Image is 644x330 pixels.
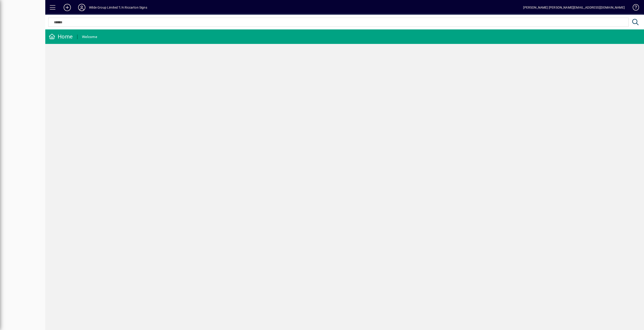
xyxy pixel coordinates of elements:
[89,4,147,11] div: Wilde Group Limited T/A Riccarton Signs
[523,4,625,11] div: [PERSON_NAME] [PERSON_NAME][EMAIL_ADDRESS][DOMAIN_NAME]
[49,33,73,40] div: Home
[74,3,89,12] button: Profile
[629,1,638,16] a: Knowledge Base
[60,3,74,12] button: Add
[82,33,97,41] div: Welcome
